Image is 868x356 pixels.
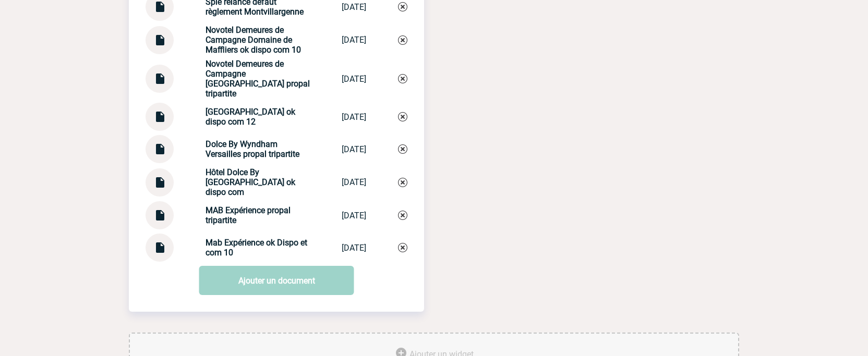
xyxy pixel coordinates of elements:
[206,59,310,99] strong: Novotel Demeures de Campagne [GEOGRAPHIC_DATA] propal tripartite
[206,139,299,159] strong: Dolce By Wyndham Versailles propal tripartite
[342,112,366,122] div: [DATE]
[398,112,407,121] img: Supprimer
[342,211,366,220] div: [DATE]
[398,2,407,11] img: Supprimer
[398,178,407,187] img: Supprimer
[342,243,366,253] div: [DATE]
[398,211,407,220] img: Supprimer
[342,144,366,154] div: [DATE]
[206,205,291,225] strong: MAB Expérience propal tripartite
[206,25,301,55] strong: Novotel Demeures de Campagne Domaine de Maffliers ok dispo com 10
[206,107,295,127] strong: [GEOGRAPHIC_DATA] ok dispo com 12
[206,167,295,197] strong: Hôtel Dolce By [GEOGRAPHIC_DATA] ok dispo com
[342,35,366,45] div: [DATE]
[342,2,366,12] div: [DATE]
[199,266,354,295] a: Ajouter un document
[342,177,366,187] div: [DATE]
[398,144,407,154] img: Supprimer
[398,243,407,252] img: Supprimer
[206,238,307,257] strong: Mab Expérience ok Dispo et com 10
[398,74,407,83] img: Supprimer
[398,35,407,45] img: Supprimer
[342,74,366,84] div: [DATE]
